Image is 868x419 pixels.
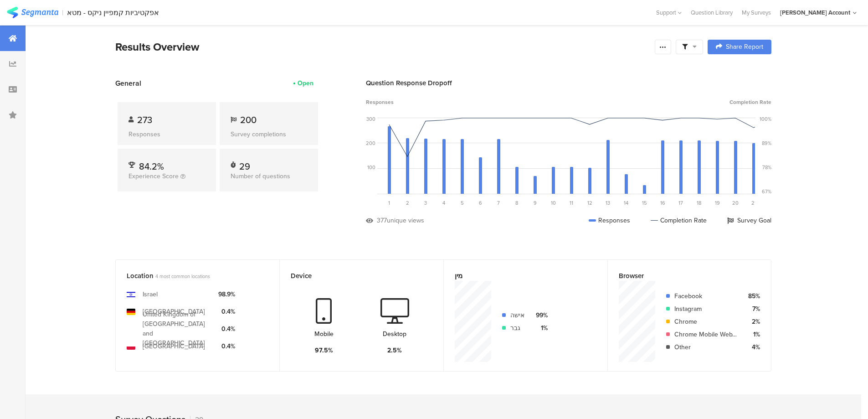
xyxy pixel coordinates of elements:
div: | [62,7,63,18]
span: 6 [479,199,482,207]
div: Responses [128,129,205,139]
div: Open [298,78,313,88]
div: אפקטיביות קמפיין ניקס - מטא [67,8,159,17]
div: 1% [744,330,760,339]
div: 2.5% [387,346,402,355]
div: Chrome Mobile WebView [674,330,737,339]
span: Experience Score [128,171,179,181]
span: 84.2% [139,160,164,173]
div: Mobile [314,329,334,339]
span: 18 [697,199,701,207]
div: 78% [762,164,771,171]
a: My Surveys [737,8,776,17]
div: 67% [762,188,771,195]
span: Share Report [726,44,763,50]
span: 14 [624,199,628,207]
div: United Kingdom of [GEOGRAPHIC_DATA] and [GEOGRAPHIC_DATA] [143,310,211,348]
div: 0.4% [218,341,235,351]
span: 9 [534,199,537,207]
div: Support [656,5,682,20]
span: 2 [406,199,409,207]
div: [PERSON_NAME] Account [780,8,850,17]
a: Question Library [686,8,737,17]
div: גבר [510,323,524,333]
div: אישה [510,310,524,320]
span: 5 [461,199,464,207]
div: [GEOGRAPHIC_DATA] [143,307,205,316]
span: 15 [642,199,647,207]
span: 12 [587,199,592,207]
span: 10 [551,199,556,207]
div: 100% [760,115,771,123]
div: Responses [589,216,630,225]
div: 99% [532,310,548,320]
div: Chrome [674,317,737,326]
div: unique views [387,216,424,225]
span: 17 [678,199,683,207]
div: Desktop [383,329,406,339]
span: 273 [137,113,152,127]
div: Question Response Dropoff [366,78,771,88]
div: Facebook [674,291,737,301]
div: 97.5% [315,346,333,355]
span: 16 [660,199,665,207]
div: 300 [366,115,375,123]
div: Device [291,271,417,281]
div: מין [455,271,581,281]
img: segmanta logo [7,7,58,18]
div: 2% [744,317,760,326]
div: Browser [619,271,745,281]
div: 85% [744,291,760,301]
span: 200 [240,113,257,127]
span: Number of questions [231,171,290,181]
div: 377 [377,216,387,225]
span: 3 [424,199,427,207]
span: 4 most common locations [155,273,210,280]
div: [GEOGRAPHIC_DATA] [143,341,205,351]
span: 11 [570,199,573,207]
div: Results Overview [115,39,650,55]
div: 1% [532,323,548,333]
span: 20 [732,199,739,207]
span: Responses [366,98,394,106]
span: 21 [751,199,756,207]
div: 100 [367,164,375,171]
div: 200 [366,140,375,147]
div: 4% [744,342,760,352]
div: 0.4% [218,307,235,316]
div: 98.9% [218,290,235,299]
div: 0.4% [218,324,235,334]
span: 8 [515,199,518,207]
span: Completion Rate [729,98,771,106]
div: Completion Rate [651,216,707,225]
span: 19 [715,199,720,207]
div: Instagram [674,304,737,314]
span: 7 [497,199,500,207]
span: 4 [442,199,445,207]
span: 13 [606,199,610,207]
span: 1 [388,199,390,207]
div: Survey completions [231,129,307,139]
div: Survey Goal [727,216,771,225]
div: Israel [143,290,158,299]
div: 7% [744,304,760,314]
div: Location [127,271,253,281]
div: 89% [762,140,771,147]
div: Other [674,342,737,352]
div: 29 [239,160,250,169]
span: General [115,78,141,88]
